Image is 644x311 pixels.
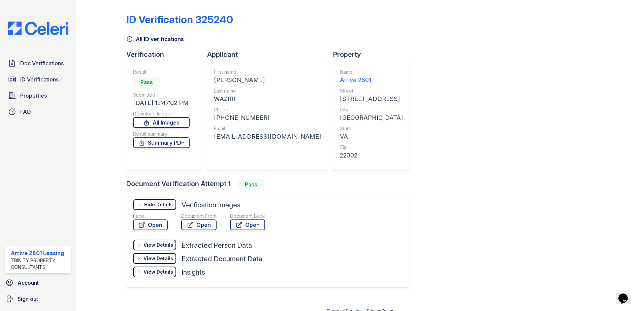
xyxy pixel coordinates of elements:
div: Document Back [230,213,265,219]
div: Hide Details [144,201,173,208]
div: Street [340,88,403,94]
div: Result summary [133,131,190,137]
div: Property [333,50,415,59]
div: Pass [133,77,160,88]
div: ID Verification 325240 [126,13,233,26]
div: Pass [237,179,264,190]
div: Applicant [207,50,333,59]
div: Email [214,125,321,132]
div: Zip [340,144,403,151]
div: Name [340,69,403,75]
img: CE_Logo_Blue-a8612792a0a2168367f1c8372b55b34899dd931a85d93a1a3d3e32e68fde9ad4.png [3,22,74,35]
div: VA [340,132,403,141]
div: [PERSON_NAME] [214,75,321,85]
a: Properties [5,89,71,102]
div: Arrive 2801 [340,75,403,85]
a: Open [133,219,168,230]
div: View Details [143,269,173,275]
div: City [340,106,403,113]
div: Result [133,69,190,75]
span: Doc Verifications [20,59,64,67]
span: FAQ [20,108,31,116]
div: View Details [143,255,173,262]
div: Verification Images [182,200,240,210]
a: ID Verifications [5,73,71,86]
div: Submitted [133,92,190,98]
div: View Details [143,242,173,248]
div: Verification [126,50,207,59]
a: Sign out [3,292,74,306]
span: Account [18,279,39,287]
div: First name [214,69,321,75]
div: Document Front [181,213,217,219]
a: Summary PDF [133,137,190,148]
div: [EMAIL_ADDRESS][DOMAIN_NAME] [214,132,321,141]
a: Doc Verifications [5,57,71,70]
div: Trinity Property Consultants [11,257,68,271]
span: Properties [20,92,47,100]
div: Extracted Document Data [182,254,262,264]
span: ID Verifications [20,75,59,83]
a: FAQ [5,105,71,118]
iframe: chat widget [616,284,637,304]
a: Name Arrive 2801 [340,69,403,85]
div: [PHONE_NUMBER] [214,113,321,123]
a: Open [230,219,265,230]
div: [STREET_ADDRESS] [340,94,403,104]
a: All Images [133,117,190,128]
span: Sign out [18,295,38,303]
a: Open [181,219,217,230]
div: Last name [214,88,321,94]
a: Account [3,276,74,289]
div: WAZIRI [214,94,321,104]
div: Face [133,213,168,219]
div: State [340,125,403,132]
div: Extracted Person Data [182,241,252,250]
div: Arrive 2801 Leasing [11,249,68,257]
div: [DATE] 12:47:02 PM [133,98,190,108]
div: Insights [182,268,205,277]
div: [GEOGRAPHIC_DATA] [340,113,403,123]
div: Phone [214,106,321,113]
a: All ID verifications [126,35,184,43]
div: 22302 [340,151,403,160]
div: Document Verification Attempt 1 [126,179,415,190]
div: Download Images [133,110,190,117]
